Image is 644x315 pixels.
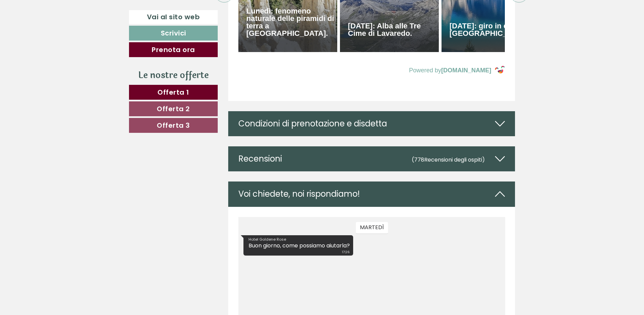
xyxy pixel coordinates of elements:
small: (778 ) [412,156,485,164]
span: Recensioni degli ospiti [424,156,482,164]
h3: Lunedì: fenomeno naturale delle piramidi di terra a [GEOGRAPHIC_DATA]. [246,7,335,37]
strong: [DOMAIN_NAME] [441,67,491,74]
div: Hotel Goldene Rose [10,20,111,25]
h3: [DATE]: Alba alle Tre Cime di Lavaredo. [348,22,437,37]
div: martedì [117,5,150,17]
a: Powered by[DOMAIN_NAME] [238,66,505,75]
div: Condizioni di prenotazione e disdetta [228,111,515,136]
a: Prenota ora [129,42,218,57]
button: Invia [229,175,267,190]
div: Recensioni [228,146,515,171]
a: Scrivici [129,26,218,41]
div: Buon giorno, come possiamo aiutarla? [5,18,115,39]
div: Voi chiedete, noi rispondiamo! [228,181,515,207]
small: 17:26 [10,33,111,38]
a: Vai al sito web [129,10,218,24]
span: Offerta 1 [157,88,189,97]
div: Le nostre offerte [129,69,218,81]
span: Offerta 2 [157,104,190,114]
span: Offerta 3 [157,121,190,130]
h3: [DATE]: giro in e-bike. Al [GEOGRAPHIC_DATA]. [450,22,538,37]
